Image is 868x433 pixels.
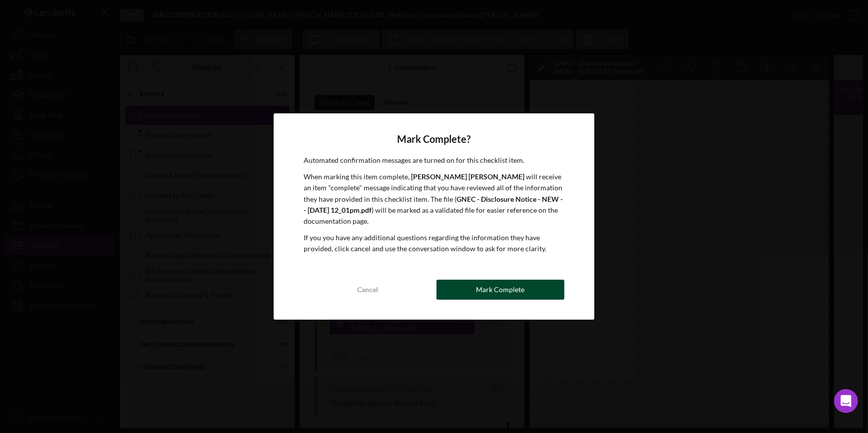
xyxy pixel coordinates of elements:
h4: Mark Complete? [304,133,564,145]
b: [PERSON_NAME] [PERSON_NAME] [411,172,524,181]
p: Automated confirmation messages are turned on for this checklist item. [304,155,564,166]
p: When marking this item complete, will receive an item "complete" message indicating that you have... [304,171,564,227]
div: Mark Complete [476,280,524,300]
div: Open Intercom Messenger [834,389,858,413]
button: Cancel [304,280,432,300]
button: Mark Complete [436,280,564,300]
div: Cancel [357,280,378,300]
p: If you you have any additional questions regarding the information they have provided, click canc... [304,232,564,255]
